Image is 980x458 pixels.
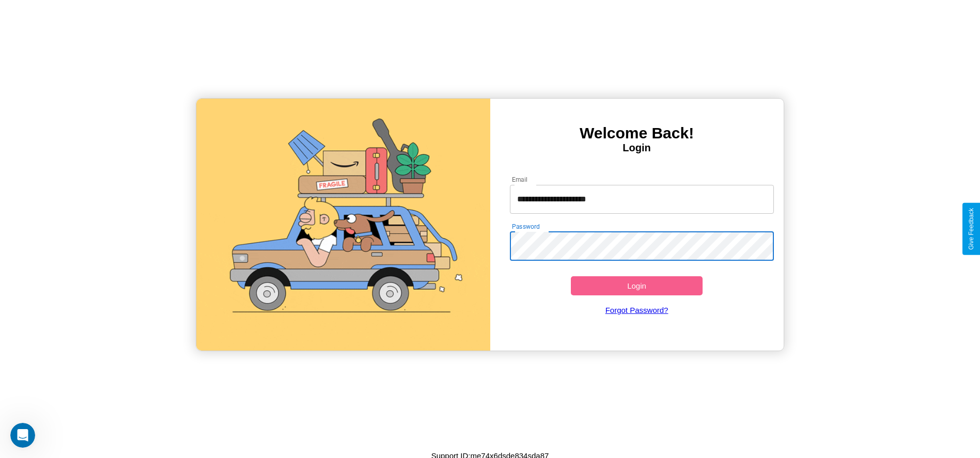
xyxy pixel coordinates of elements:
[512,222,539,231] label: Password
[512,175,528,184] label: Email
[571,276,703,295] button: Login
[505,295,769,325] a: Forgot Password?
[490,142,784,154] h4: Login
[490,124,784,142] h3: Welcome Back!
[968,208,975,250] div: Give Feedback
[10,423,35,448] iframe: Intercom live chat
[196,99,490,351] img: gif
